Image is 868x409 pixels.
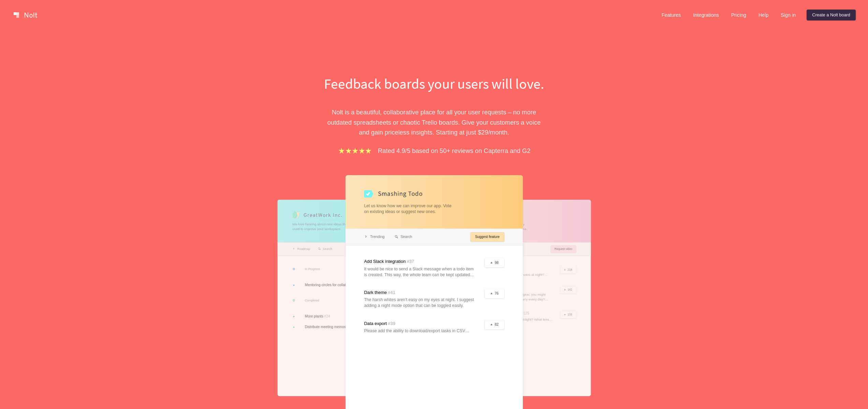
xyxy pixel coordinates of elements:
[338,147,372,155] img: stars.b067e34983.png
[726,10,752,20] a: Pricing
[317,107,552,137] p: Nolt is a beautiful, collaborative place for all your user requests – no more outdated spreadshee...
[775,10,801,20] a: Sign in
[807,10,856,20] a: Create a Nolt board
[688,10,724,20] a: Integrations
[378,146,530,156] p: Rated 4.9/5 based on 50+ reviews on Capterra and G2
[317,74,552,94] h1: Feedback boards your users will love.
[656,10,687,20] a: Features
[753,10,774,20] a: Help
